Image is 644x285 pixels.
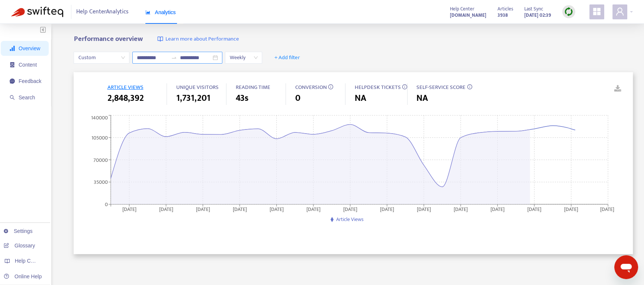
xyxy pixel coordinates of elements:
[524,11,551,19] strong: [DATE] 02:39
[10,95,15,100] span: search
[454,205,468,213] tspan: [DATE]
[91,113,108,122] tspan: 140000
[157,35,239,44] a: Learn more about Performance
[196,205,210,213] tspan: [DATE]
[600,205,614,213] tspan: [DATE]
[171,55,177,61] span: to
[614,255,638,279] iframe: Button to launch messaging window
[4,228,33,234] a: Settings
[564,205,578,213] tspan: [DATE]
[336,215,364,224] span: Article Views
[450,11,486,19] a: [DOMAIN_NAME]
[78,52,125,63] span: Custom
[176,92,210,105] span: 1,731,201
[10,46,15,51] span: signal
[417,205,431,213] tspan: [DATE]
[15,258,45,264] span: Help Centers
[19,95,35,100] span: Search
[176,83,218,92] span: UNIQUE VISITORS
[354,83,400,92] span: HELPDESK TICKETS
[416,92,428,105] span: NA
[11,7,63,17] img: Swifteq
[490,205,505,213] tspan: [DATE]
[10,79,15,84] span: message
[498,5,513,13] span: Articles
[354,92,366,105] span: NA
[107,92,144,105] span: 2,848,392
[157,36,163,42] img: image-link
[592,7,601,16] span: appstore
[274,53,300,62] span: + Add filter
[233,205,247,213] tspan: [DATE]
[450,5,474,13] span: Help Center
[19,78,41,84] span: Feedback
[269,52,306,64] button: + Add filter
[229,52,258,63] span: Weekly
[235,92,248,105] span: 43s
[91,133,108,142] tspan: 105000
[122,205,136,213] tspan: [DATE]
[4,243,35,249] a: Glossary
[343,205,357,213] tspan: [DATE]
[295,83,326,92] span: CONVERSION
[19,45,40,51] span: Overview
[527,205,541,213] tspan: [DATE]
[564,7,573,16] img: sync.dc5367851b00ba804db3.png
[105,200,108,208] tspan: 0
[159,205,173,213] tspan: [DATE]
[295,92,300,105] span: 0
[10,62,15,67] span: container
[306,205,321,213] tspan: [DATE]
[380,205,394,213] tspan: [DATE]
[74,33,142,45] b: Performance overview
[19,62,37,68] span: Content
[171,55,177,61] span: swap-right
[76,5,129,19] span: Help Center Analytics
[145,10,151,15] span: area-chart
[94,178,108,186] tspan: 35000
[107,83,143,92] span: ARTICLE VIEWS
[93,156,108,164] tspan: 70000
[270,205,284,213] tspan: [DATE]
[235,83,270,92] span: READING TIME
[416,83,466,92] span: SELF-SERVICE SCORE
[498,11,508,19] strong: 3938
[4,273,42,279] a: Online Help
[145,9,176,15] span: Analytics
[165,35,239,44] span: Learn more about Performance
[615,7,624,16] span: user
[524,5,543,13] span: Last Sync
